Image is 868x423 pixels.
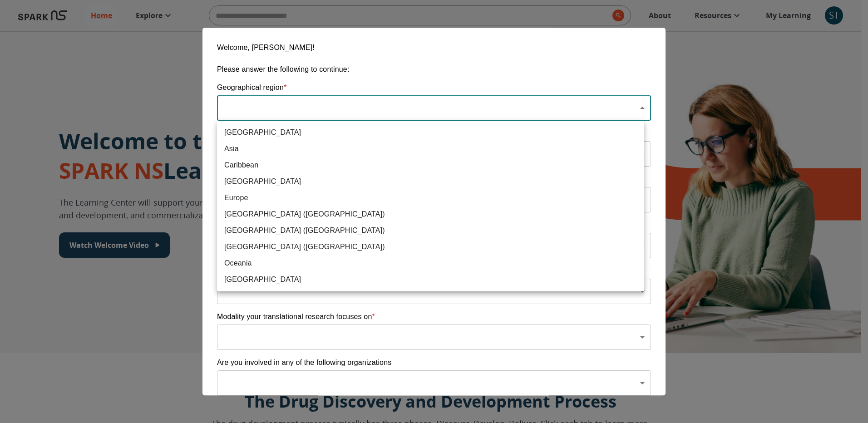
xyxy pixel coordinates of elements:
span: Caribbean [224,160,637,171]
span: Europe [224,192,637,203]
span: [GEOGRAPHIC_DATA] [224,127,637,138]
span: [GEOGRAPHIC_DATA] ([GEOGRAPHIC_DATA]) [224,209,637,220]
span: [GEOGRAPHIC_DATA] [224,176,637,187]
span: [GEOGRAPHIC_DATA] ([GEOGRAPHIC_DATA]) [224,241,637,252]
span: [GEOGRAPHIC_DATA] [224,274,637,285]
span: Asia [224,143,637,154]
span: Oceania [224,258,637,269]
span: [GEOGRAPHIC_DATA] ([GEOGRAPHIC_DATA]) [224,225,637,236]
